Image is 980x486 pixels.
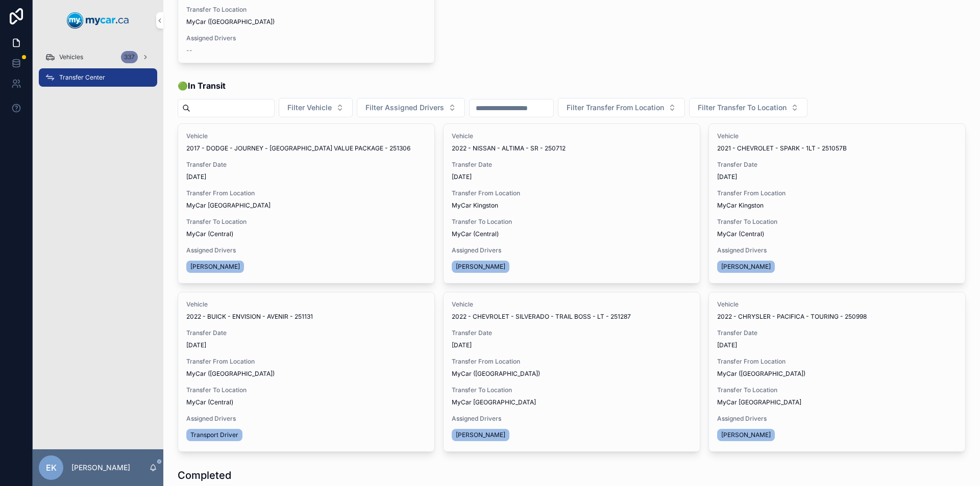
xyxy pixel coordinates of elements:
button: Select Button [689,98,807,117]
span: 2022 - NISSAN - ALTIMA - SR - 250712 [452,144,566,152]
span: Vehicle [717,300,957,309]
span: Assigned Drivers [452,415,692,423]
span: MyCar (Central) [717,230,764,238]
a: Vehicles337 [39,48,157,66]
span: Transfer To Location [452,386,692,394]
span: Transfer From Location [452,357,692,366]
strong: In Transit [188,81,226,91]
span: [DATE] [452,173,692,181]
span: 2021 - CHEVROLET - SPARK - 1LT - 251057B [717,144,847,152]
span: [PERSON_NAME] [190,263,240,271]
div: scrollable content [33,41,163,100]
span: Assigned Drivers [717,246,957,254]
span: 🟢 [178,80,226,92]
span: Transport Driver [190,431,238,439]
button: Select Button [558,98,685,117]
span: Filter Vehicle [287,103,332,113]
span: MyCar ([GEOGRAPHIC_DATA]) [186,370,275,378]
span: Transfer From Location [186,357,426,366]
span: Transfer To Location [186,218,426,226]
button: Select Button [357,98,465,117]
span: MyCar ([GEOGRAPHIC_DATA]) [186,18,275,26]
span: Transfer Date [717,161,957,169]
button: Select Button [279,98,353,117]
div: 337 [121,51,138,63]
span: MyCar Kingston [717,201,764,210]
span: MyCar Kingston [452,201,498,210]
span: -- [186,46,192,55]
span: Assigned Drivers [717,415,957,423]
span: Transfer From Location [452,189,692,197]
a: Vehicle2022 - BUICK - ENVISION - AVENIR - 251131Transfer Date[DATE]Transfer From LocationMyCar ([... [178,292,435,452]
span: Assigned Drivers [452,246,692,254]
span: Vehicle [452,132,692,140]
span: Transfer Date [186,329,426,337]
span: 2022 - BUICK - ENVISION - AVENIR - 251131 [186,313,313,321]
span: Assigned Drivers [186,34,426,42]
span: MyCar [GEOGRAPHIC_DATA] [452,398,536,406]
span: [PERSON_NAME] [456,263,505,271]
span: Transfer Date [452,161,692,169]
a: Vehicle2022 - CHEVROLET - SILVERADO - TRAIL BOSS - LT - 251287Transfer Date[DATE]Transfer From Lo... [443,292,700,452]
span: Transfer Date [717,329,957,337]
span: [DATE] [717,173,957,181]
span: MyCar (Central) [452,230,499,238]
span: Transfer To Location [717,218,957,226]
span: [DATE] [186,173,426,181]
span: Vehicle [186,132,426,140]
span: Transfer Date [186,161,426,169]
span: Vehicle [717,132,957,140]
span: Transfer To Location [452,218,692,226]
span: Filter Transfer From Location [567,103,664,113]
span: Transfer From Location [186,189,426,197]
span: Transfer From Location [717,189,957,197]
img: App logo [67,12,129,29]
span: Assigned Drivers [186,415,426,423]
h1: Completed [178,468,231,482]
span: [PERSON_NAME] [721,263,771,271]
a: Vehicle2021 - CHEVROLET - SPARK - 1LT - 251057BTransfer Date[DATE]Transfer From LocationMyCar Kin... [708,123,966,284]
span: Transfer To Location [717,386,957,394]
span: MyCar [GEOGRAPHIC_DATA] [717,398,801,406]
span: MyCar ([GEOGRAPHIC_DATA]) [452,370,540,378]
span: MyCar ([GEOGRAPHIC_DATA]) [717,370,805,378]
a: Transfer Center [39,68,157,87]
span: Filter Transfer To Location [698,103,787,113]
span: MyCar (Central) [186,398,233,406]
a: Vehicle2017 - DODGE - JOURNEY - [GEOGRAPHIC_DATA] VALUE PACKAGE - 251306Transfer Date[DATE]Transf... [178,123,435,284]
span: Transfer To Location [186,386,426,394]
span: [DATE] [717,341,957,349]
span: EK [46,462,57,474]
span: Transfer Center [59,73,105,82]
a: Vehicle2022 - NISSAN - ALTIMA - SR - 250712Transfer Date[DATE]Transfer From LocationMyCar Kingsto... [443,123,700,284]
span: MyCar [GEOGRAPHIC_DATA] [186,201,271,210]
span: [DATE] [452,341,692,349]
span: Assigned Drivers [186,246,426,254]
p: [PERSON_NAME] [71,463,130,473]
span: 2022 - CHRYSLER - PACIFICA - TOURING - 250998 [717,313,867,321]
span: Transfer Date [452,329,692,337]
span: MyCar (Central) [186,230,233,238]
a: Vehicle2022 - CHRYSLER - PACIFICA - TOURING - 250998Transfer Date[DATE]Transfer From LocationMyCa... [708,292,966,452]
span: 2022 - CHEVROLET - SILVERADO - TRAIL BOSS - LT - 251287 [452,313,631,321]
span: Vehicle [186,300,426,309]
span: Transfer To Location [186,6,426,14]
span: Filter Assigned Drivers [365,103,444,113]
span: [DATE] [186,341,426,349]
span: Transfer From Location [717,357,957,366]
span: Vehicle [452,300,692,309]
span: [PERSON_NAME] [456,431,505,439]
span: [PERSON_NAME] [721,431,771,439]
span: Vehicles [59,53,83,61]
span: 2017 - DODGE - JOURNEY - [GEOGRAPHIC_DATA] VALUE PACKAGE - 251306 [186,144,410,152]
